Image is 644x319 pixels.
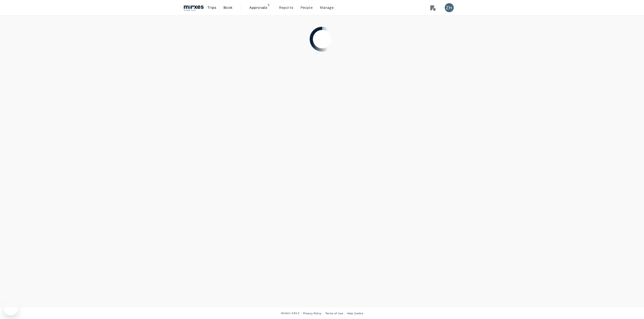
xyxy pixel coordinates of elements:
span: Terms of Use [325,312,343,315]
span: Book [223,5,232,10]
a: Terms of Use [325,311,343,316]
span: Version 3.53.2 [281,311,299,316]
span: People [300,5,313,10]
div: ZH [445,3,454,12]
span: Reports [279,5,293,10]
img: Mirxes Holding Pte Ltd [183,3,204,13]
span: Help Centre [347,312,363,315]
span: Trips [207,5,216,10]
iframe: Button to launch messaging window [4,301,18,315]
span: Approvals [249,5,272,10]
a: Help Centre [347,311,363,316]
span: Manage [320,5,334,10]
a: Privacy Policy [303,311,321,316]
span: Privacy Policy [303,312,321,315]
span: 2 [266,3,271,7]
